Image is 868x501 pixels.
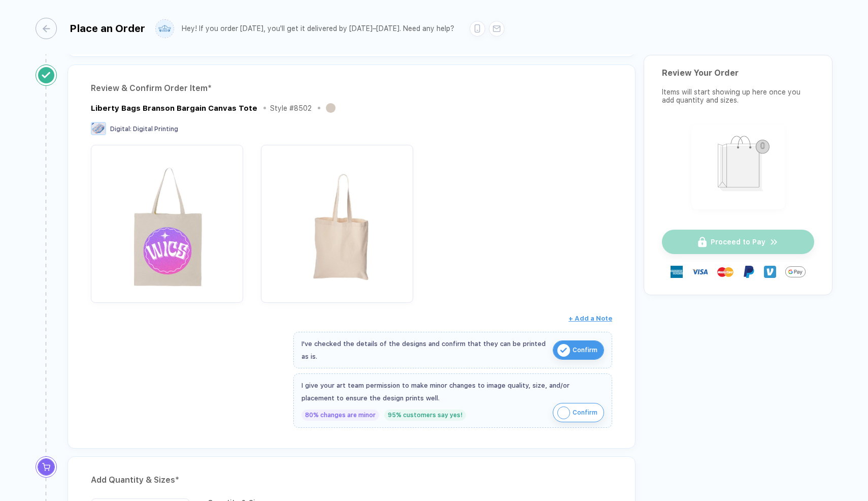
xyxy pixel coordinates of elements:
div: Liberty Bags Branson Bargain Canvas Tote [91,104,257,113]
img: GPay [785,262,806,282]
img: Venmo [764,266,776,278]
div: Items will start showing up here once you add quantity and sizes. [662,88,814,104]
div: Place an Order [70,22,145,35]
img: icon [557,406,570,419]
img: icon [557,344,570,357]
img: Paypal [743,266,755,278]
img: master-card [717,264,733,280]
img: shopping_bag.png [696,129,780,203]
img: visa [692,264,708,280]
div: Style # 8502 [270,104,312,112]
div: Review & Confirm Order Item [91,80,612,97]
div: Hey! If you order [DATE], you'll get it delivered by [DATE]–[DATE]. Need any help? [182,24,454,33]
img: Digital [91,122,106,135]
div: 95% customers say yes! [384,410,466,421]
div: I've checked the details of the designs and confirm that they can be printed as is. [302,337,548,363]
button: iconConfirm [553,403,604,422]
div: I give your art team permission to make minor changes to image quality, size, and/or placement to... [302,379,604,404]
span: Digital : [110,126,131,133]
img: express [671,266,683,278]
span: Digital Printing [133,126,178,133]
div: Review Your Order [662,68,814,78]
span: Confirm [573,404,597,421]
img: user profile [156,20,174,38]
img: 1759934943138peidx_nt_front.png [96,150,238,292]
span: Confirm [573,342,597,358]
span: + Add a Note [569,315,612,322]
div: Add Quantity & Sizes [91,472,612,488]
button: iconConfirm [553,340,604,360]
img: 1759934943138tydrl_nt_back.png [266,150,408,292]
button: + Add a Note [569,310,612,327]
div: 80% changes are minor [302,410,379,421]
